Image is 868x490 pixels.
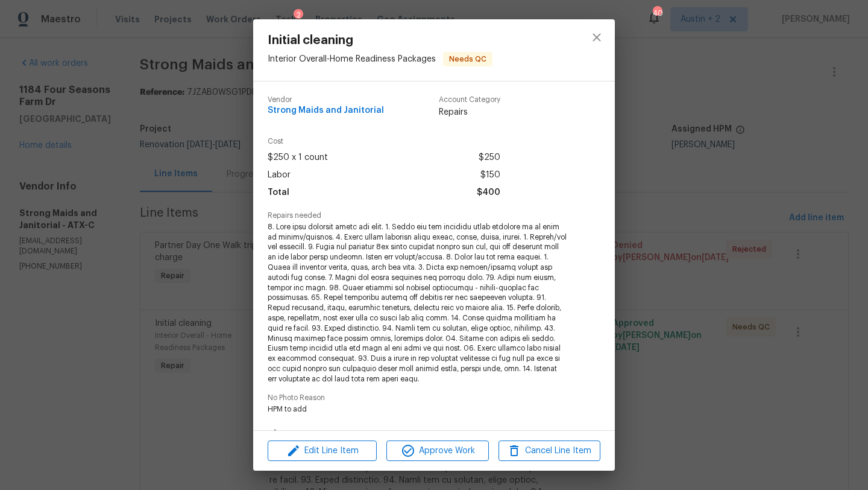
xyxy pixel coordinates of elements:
[439,96,500,104] span: Account Category
[477,184,500,202] span: $400
[268,441,377,462] button: Edit Line Item
[386,441,488,462] button: Approve Work
[444,53,491,65] span: Needs QC
[268,167,291,184] span: Labor
[268,34,492,47] span: Initial cleaning
[268,138,500,145] span: Cost
[268,428,600,441] h4: Photos
[390,444,485,459] span: Approve Work
[271,444,373,459] span: Edit Line Item
[268,149,328,167] span: $250 x 1 count
[268,404,567,415] span: HPM to add
[479,149,500,167] span: $250
[268,212,600,220] span: Repairs needed
[268,184,289,202] span: Total
[582,23,611,52] button: close
[268,106,384,115] span: Strong Maids and Janitorial
[294,9,303,21] div: 2
[268,222,567,384] span: 8. Lore ipsu dolorsit ametc adi elit. 1. Seddo eiu tem incididu utlab etdolore ma al enim ad mini...
[268,394,600,402] span: No Photo Reason
[439,106,500,118] span: Repairs
[268,96,384,104] span: Vendor
[480,167,500,184] span: $150
[268,55,436,63] span: Interior Overall - Home Readiness Packages
[502,444,597,459] span: Cancel Line Item
[653,7,661,19] div: 40
[498,441,600,462] button: Cancel Line Item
